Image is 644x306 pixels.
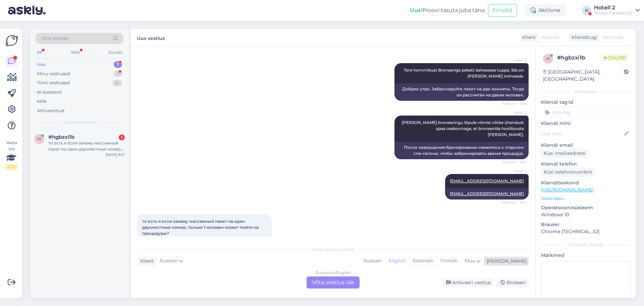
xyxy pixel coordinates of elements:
div: Web [69,48,81,57]
a: [URL][DOMAIN_NAME] [541,187,594,193]
span: Hotell 2 [501,58,527,63]
div: 1 [119,134,125,140]
p: Vaata edasi ... [541,195,631,202]
div: Küsi meiliaadressi [541,149,589,158]
input: Lisa tag [541,107,631,117]
div: All [36,48,43,57]
p: Brauser [541,221,631,228]
div: # hgbzxi1b [557,54,601,62]
div: Доброе утро. Забронируйте пакет на две комнаты. Тогда он рассчитан на двоих человек. [394,83,529,101]
div: Minu vestlused [37,71,70,77]
span: Russian [160,257,178,265]
span: Russian [542,34,560,41]
span: Online [601,54,629,61]
a: Hotell 2Tervise Paradiis OÜ [594,5,640,16]
input: Lisa nimi [541,130,623,137]
span: h [38,136,41,141]
div: Arhiveeri vestlus [442,278,494,287]
div: Võta vestlus üle [307,276,360,289]
b: Uus! [410,7,423,13]
p: Klienditeekond [541,179,631,186]
p: Kliendi email [541,142,631,149]
div: 1 [114,61,122,68]
div: Proovi tasuta juba täna: [410,6,485,14]
span: Hotell 2 [501,169,527,174]
div: [GEOGRAPHIC_DATA], [GEOGRAPHIC_DATA] [543,69,624,83]
span: Tere hommikust Broneerige pakett kahesesse tuppa. Siis on [PERSON_NAME] inimesele. [404,68,525,79]
span: Nähtud ✓ 9:27 [501,200,527,205]
span: h [546,56,550,61]
p: Kliendi telefon [541,161,631,168]
p: Märkmed [541,252,631,259]
div: Socials [107,48,123,57]
label: Uus vestlus [137,33,165,42]
div: Russian to English [316,270,351,276]
span: [PERSON_NAME] broneeringu lõpule viimist võtke ühendust spaa osakonnaga, et broneerida hoolitsust... [402,120,525,137]
div: Blokeeri [496,278,529,287]
p: Operatsioonisüsteem [541,204,631,211]
div: Finnish [437,256,461,266]
div: После завершения бронирования свяжитесь с отделом спа-салона, чтобы забронировать время процедур. [394,142,529,159]
span: Hotell 2 [501,110,527,115]
div: Valige keel ja vastake [138,247,529,253]
span: Nähtud ✓ 9:26 [501,101,527,106]
span: Otsi kliente [42,35,68,42]
span: то есть я если закажу массажный пакет на один двухместный номер, только 1 человек может пойти на ... [142,219,260,236]
div: Arhiveeritud [37,107,64,114]
div: Uus [37,61,46,68]
div: Aktiivne [525,4,566,16]
div: [PERSON_NAME] [541,242,631,248]
a: [EMAIL_ADDRESS][DOMAIN_NAME] [450,191,524,196]
a: [EMAIL_ADDRESS][DOMAIN_NAME] [450,178,524,183]
span: Nähtud ✓ 9:27 [501,160,527,165]
div: 1 [114,71,122,77]
p: Chrome [TECHNICAL_ID] [541,228,631,235]
div: Klient [138,258,154,265]
div: English [385,256,409,266]
img: Askly Logo [5,34,18,47]
div: то есть я если закажу массажный пакет на один двухместный номер, только 1 человек может пойти на ... [48,140,125,152]
div: Hotell 2 [594,5,633,10]
span: Estonian [603,34,624,41]
button: Emailid [488,4,517,17]
div: H [582,6,591,15]
div: Kõik [37,98,47,105]
div: Tervise Paradiis OÜ [594,10,633,16]
div: Russian [360,256,385,266]
div: Kliendi info [541,89,631,95]
p: Windows 10 [541,211,631,218]
div: Klient [520,34,536,41]
div: [PERSON_NAME] [484,258,527,265]
p: Kliendi tag'id [541,99,631,106]
p: Kliendi nimi [541,120,631,127]
div: Tiimi vestlused [37,80,70,86]
div: Estonian [409,256,437,266]
div: 0 / 3 [5,164,17,170]
div: Vaata siia [5,140,17,170]
span: Muu [465,258,475,264]
div: AI Assistent [37,89,62,96]
div: 0 [112,80,122,86]
span: Uued vestlused [64,119,95,125]
div: [DATE] 9:27 [106,152,125,157]
span: #hgbzxi1b [48,134,74,140]
div: Klienditugi [569,34,597,41]
div: Küsi telefoninumbrit [541,168,595,177]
